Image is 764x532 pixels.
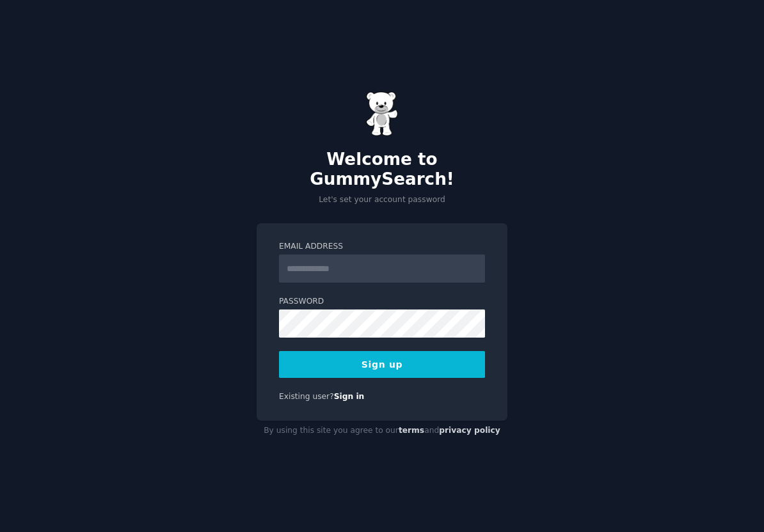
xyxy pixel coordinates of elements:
p: Let's set your account password [257,194,507,206]
img: Gummy Bear [366,91,398,136]
a: privacy policy [439,426,500,435]
a: terms [399,426,424,435]
keeper-lock: Open Keeper Popup [463,251,479,267]
div: By using this site you agree to our and [257,421,507,441]
a: Sign in [334,392,365,401]
label: Email Address [279,241,485,253]
button: Sign up [279,351,485,378]
label: Password [279,296,485,308]
span: Existing user? [279,392,334,401]
h2: Welcome to GummySearch! [257,150,507,190]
